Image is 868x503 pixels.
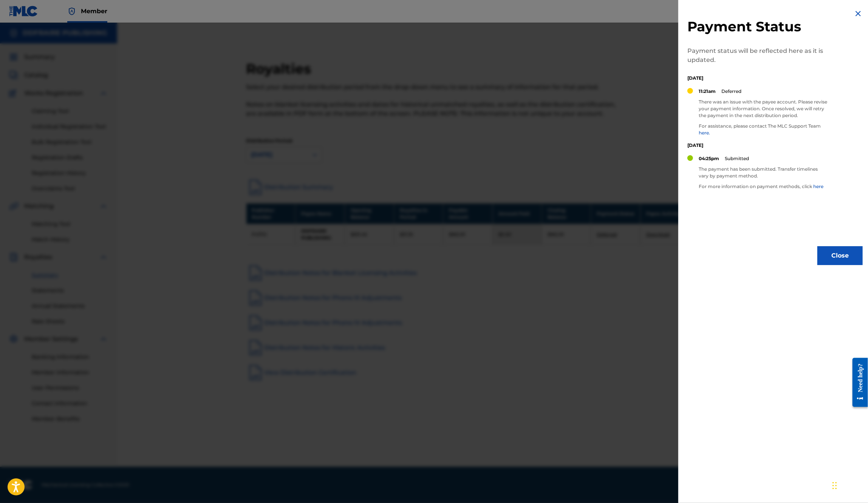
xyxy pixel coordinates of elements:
[687,18,827,35] h2: Payment Status
[699,155,719,162] p: 04:25pm
[699,99,827,119] p: There was an issue with the payee account. Please revise your payment information. Once resolved,...
[699,166,827,179] p: The payment has been submitted. Transfer timelines vary by payment method.
[67,7,76,16] img: Top Rightsholder
[813,184,823,189] a: here
[721,88,741,95] p: Deferred
[830,467,868,503] iframe: Chat Widget
[725,155,749,162] p: Submitted
[687,75,827,82] p: [DATE]
[81,7,107,15] span: Member
[699,130,710,136] a: here.
[847,350,868,415] iframe: Resource Center
[817,246,863,265] button: Close
[699,183,827,190] p: For more information on payment methods, click
[9,6,38,17] img: MLC Logo
[699,88,716,95] p: 11:21am
[832,474,837,497] div: Drag
[699,123,827,136] p: For assistance, please contact The MLC Support Team
[687,46,827,65] p: Payment status will be reflected here as it is updated.
[687,142,827,149] p: [DATE]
